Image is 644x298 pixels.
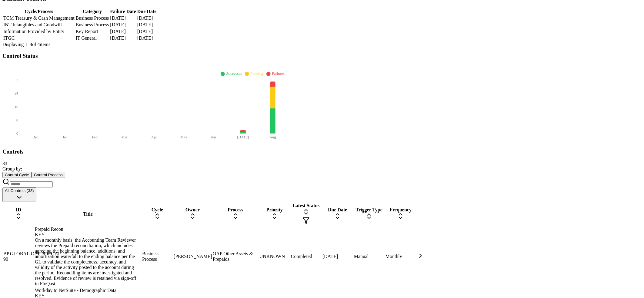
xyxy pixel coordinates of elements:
div: ID [3,207,34,221]
td: TCM Treasury & Cash Management [3,15,75,21]
button: Control Cycle [2,172,32,178]
td: Monthly [385,226,416,287]
td: Business Process [75,22,109,28]
tspan: 8 [16,118,18,122]
div: [DATE] [322,254,353,259]
td: [DATE] [110,22,136,28]
tspan: 0 [16,131,18,136]
div: Prepaid Recon [35,227,141,237]
td: [DATE] [137,28,157,35]
div: Title [35,211,141,217]
tspan: 32 [15,78,18,82]
td: Business Process [142,226,173,287]
th: Cycle/Process [3,8,75,15]
td: Manual [354,226,385,287]
td: [DATE] [137,15,157,21]
td: Key Report [75,28,109,35]
tspan: Dec [32,135,38,140]
h3: Control Status [2,53,642,59]
tspan: Aug [270,135,276,140]
div: UNKNOWN [259,254,290,259]
span: Failures [272,71,285,76]
td: [DATE] [110,15,136,21]
div: Latest Status [291,203,321,225]
tspan: 24 [15,91,18,96]
td: IT General [75,35,109,41]
tspan: Feb [92,135,98,140]
div: Trigger Type [354,207,384,221]
td: [DATE] [137,35,157,41]
td: INT Intangibles and Goodwill [3,22,75,28]
button: Control Process [32,172,65,178]
td: [DATE] [110,28,136,35]
td: [DATE] [110,35,136,41]
th: Due Date [137,8,157,15]
span: Group by: [2,166,22,171]
span: Successes [226,71,242,76]
td: ITGC [3,35,75,41]
div: Owner [174,207,212,221]
div: Priority [259,207,290,221]
tspan: Apr [151,135,157,140]
span: Pending [250,71,263,76]
tspan: May [180,135,187,140]
div: KEY [35,232,141,237]
div: Due Date [322,207,353,221]
div: [PERSON_NAME] [174,254,212,259]
tspan: Jan [63,135,68,140]
span: Displaying 1– 4 of 4 items [2,42,50,47]
div: Process [213,207,258,221]
div: BP.GLOBAL.OAP.PPR.OAP-90 [3,251,34,262]
span: 33 [2,161,7,166]
tspan: [DATE] [237,135,249,140]
div: Completed [291,254,321,259]
th: Category [75,8,109,15]
button: All Controls (33) [2,187,36,202]
h3: Controls [2,148,642,155]
span: All Controls (33) [5,188,34,193]
td: Information Provided by Entity [3,28,75,35]
div: OAP Other Assets & Prepaids [213,251,258,262]
td: [DATE] [137,22,157,28]
div: On a monthly basis, the Accounting Team Reviewer reviews the Prepaid reconciliation, which includ... [35,237,141,286]
div: Frequency [385,207,416,221]
div: Cycle [142,207,172,221]
tspan: 16 [15,105,18,109]
tspan: Mar [122,135,128,140]
th: Failure Date [110,8,136,15]
td: Business Process [75,15,109,21]
tspan: Jun [211,135,216,140]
